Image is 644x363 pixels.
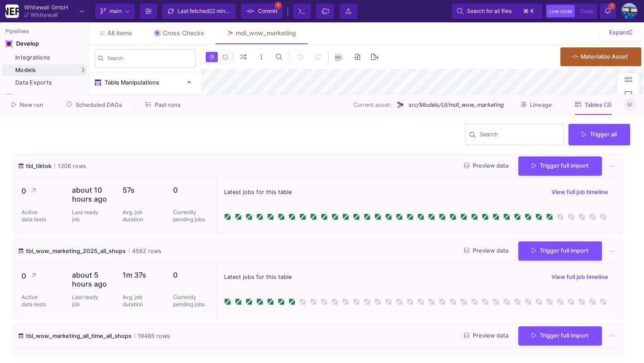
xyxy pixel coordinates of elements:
button: Low code [547,5,575,17]
p: Active data tests [21,294,48,308]
span: Commit [258,4,277,18]
button: New run [1,98,54,112]
span: tbl_tiktok [26,162,51,170]
div: Develop [16,40,30,47]
div: Last fetched [178,4,231,18]
p: about 10 hours ago [72,186,108,203]
button: Materialize Asset [560,47,641,66]
img: icon [18,332,24,340]
p: Last ready job [72,209,99,223]
div: Integrations [15,54,85,61]
span: Preview data [464,332,508,339]
mat-expansion-panel-header: Navigation iconDevelop [2,37,87,51]
span: Preview data [464,247,508,254]
button: Scheduled DAGs [56,98,133,112]
button: Past runs [135,98,191,112]
button: Last fetched22 minutes ago [162,4,236,19]
span: All items [107,30,132,37]
div: Whitewall GmbH [24,4,68,10]
span: 22 minutes ago [209,8,247,14]
button: Preview data [457,329,516,343]
span: Code [580,8,593,14]
p: about 5 hours ago [72,270,108,288]
a: Navigation iconLineage [2,90,87,105]
span: View full job timeline [551,189,608,195]
button: Tables (3) [564,98,623,112]
span: Scheduled DAGs [76,101,122,108]
button: Code [578,5,596,17]
span: New run [20,101,43,108]
p: Currently pending jobs [173,294,209,308]
div: Cross Checks [163,30,205,37]
button: Trigger full import [518,156,602,176]
p: Currently pending jobs [173,209,209,223]
div: Data Exports [15,79,85,86]
span: Lineage [530,101,552,108]
button: Preview data [457,159,516,173]
span: tbl_wow_marketing_2025_all_shops [26,247,126,255]
p: Avg. job duration [123,209,149,223]
input: Search [107,57,192,63]
span: View full job timeline [551,274,608,280]
span: ⌘ [523,6,529,17]
p: Last ready job [72,294,99,308]
span: k [530,6,534,17]
span: main [110,4,122,18]
a: Data Exports [2,77,87,89]
button: Trigger all [568,124,630,145]
div: mdl_wow_marketing [236,30,296,37]
span: Materialize Asset [580,53,628,60]
p: Active data tests [21,209,48,223]
img: UI Model [395,100,405,110]
span: 7 [608,3,615,10]
span: Tables (3) [585,101,612,108]
span: Table Manipulations [101,79,159,86]
span: Trigger full import [532,162,589,169]
button: View full job timeline [544,270,615,284]
a: Integrations [2,52,87,63]
span: 4582 rows [129,247,161,255]
span: Low code [549,8,572,14]
div: Lineage [16,94,74,101]
span: Models [15,67,36,74]
div: Whitewall [30,12,58,18]
button: ⌘k [521,6,538,17]
span: Trigger all [582,131,617,138]
p: 0 [173,270,209,279]
span: Trigger full import [532,247,589,254]
span: 19486 rows [135,332,170,340]
button: main [95,4,135,19]
span: src/Models/UI/mdl_wow_marketing [408,101,504,109]
span: Latest jobs for this table [224,273,292,281]
button: Lineage [510,98,563,112]
mat-expansion-panel-header: Table Manipulations [89,72,201,93]
button: 7 [600,4,616,19]
button: Preview data [457,244,516,258]
span: Search for all files [467,4,512,18]
img: AEdFTp4_RXFoBzJxSaYPMZp7Iyigz82078j9C0hFtL5t=s96-c [621,3,637,19]
img: icon [18,247,24,255]
span: tbl_wow_marketing_all_time_all_shops [26,332,131,340]
span: Past runs [155,101,181,108]
img: icon [18,162,24,170]
span: Current asset: [353,101,392,109]
span: Latest jobs for this table [224,188,292,196]
p: 0 [173,186,209,194]
p: 57s [123,186,159,194]
p: 1m 37s [123,270,159,279]
img: Tab icon [154,30,161,37]
div: Table Manipulations [89,93,201,238]
span: Trigger full import [532,332,589,339]
span: 1306 rows [55,162,86,170]
button: Search for all files⌘k [452,4,542,19]
img: Tab icon [226,30,234,37]
button: View full job timeline [544,186,615,199]
button: Trigger full import [518,241,602,261]
p: Avg. job duration [123,294,149,308]
p: 0 [21,186,58,197]
img: Navigation icon [5,40,13,47]
button: Commit [241,4,283,19]
span: Preview data [464,162,508,169]
img: YZ4Yr8zUCx6JYM5gIgaTIQYeTXdcwQjnYC8iZtTV.png [5,4,19,18]
p: 0 [21,270,58,282]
